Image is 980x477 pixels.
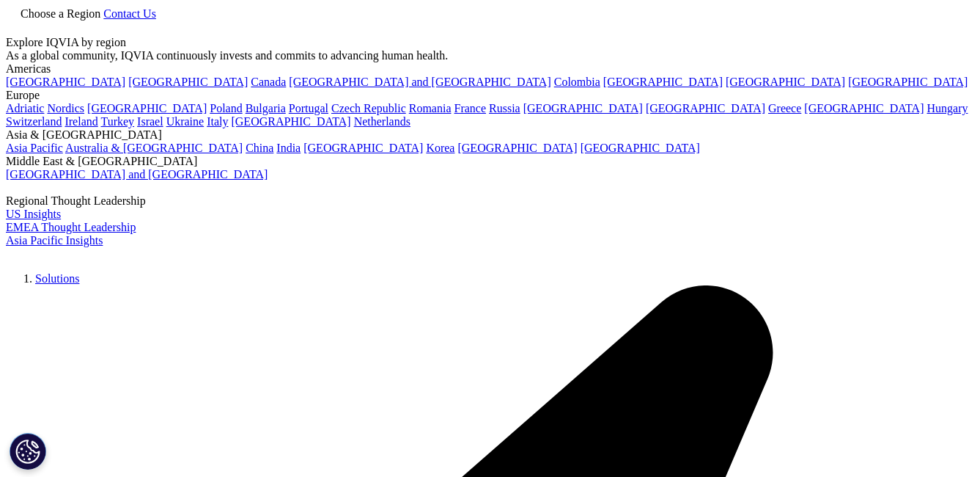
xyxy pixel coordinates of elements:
div: Americas [6,62,974,76]
a: Colombia [554,76,600,88]
a: Netherlands [354,115,410,128]
div: Middle East & [GEOGRAPHIC_DATA] [6,155,974,168]
a: Solutions [35,272,79,285]
a: Switzerland [6,115,62,128]
a: [GEOGRAPHIC_DATA] [603,76,723,88]
a: US Insights [6,208,61,220]
a: [GEOGRAPHIC_DATA] [128,76,248,88]
a: [GEOGRAPHIC_DATA] [87,102,207,114]
a: Czech Republic [331,102,406,114]
a: EMEA Thought Leadership [6,221,136,233]
div: Regional Thought Leadership [6,194,974,208]
a: Greece [768,102,801,114]
a: Ireland [65,115,97,128]
a: Adriatic [6,102,44,114]
a: Bulgaria [246,102,286,114]
a: China [246,142,273,154]
a: Canada [251,76,286,88]
div: As a global community, IQVIA continuously invests and commits to advancing human health. [6,49,974,62]
div: Explore IQVIA by region [6,36,974,49]
a: Contact Us [103,7,156,20]
div: Asia & [GEOGRAPHIC_DATA] [6,128,974,142]
a: Korea [426,142,454,154]
a: France [454,102,487,114]
a: India [276,142,301,154]
a: Turkey [100,115,134,128]
a: [GEOGRAPHIC_DATA] [231,115,350,128]
a: Asia Pacific Insights [6,234,103,247]
a: Ukraine [166,115,205,128]
a: [GEOGRAPHIC_DATA] [303,142,423,154]
a: [GEOGRAPHIC_DATA] and [GEOGRAPHIC_DATA] [289,76,550,88]
a: Asia Pacific [6,142,63,154]
a: Poland [210,102,242,114]
a: [GEOGRAPHIC_DATA] [726,76,845,88]
a: [GEOGRAPHIC_DATA] [6,76,125,88]
a: Portugal [289,102,328,114]
a: [GEOGRAPHIC_DATA] and [GEOGRAPHIC_DATA] [6,168,268,181]
a: [GEOGRAPHIC_DATA] [523,102,643,114]
a: [GEOGRAPHIC_DATA] [646,102,765,114]
button: Cookies Settings [10,433,46,470]
a: Romania [409,102,452,114]
a: [GEOGRAPHIC_DATA] [457,142,577,154]
div: Europe [6,89,974,102]
a: [GEOGRAPHIC_DATA] [581,142,700,154]
a: Australia & [GEOGRAPHIC_DATA] [65,142,243,154]
a: [GEOGRAPHIC_DATA] [848,76,968,88]
a: Hungary [926,102,968,114]
a: Nordics [47,102,84,114]
a: Russia [489,102,520,114]
a: Italy [207,115,228,128]
a: [GEOGRAPHIC_DATA] [804,102,924,114]
span: Choose a Region [21,7,100,20]
a: Israel [137,115,163,128]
